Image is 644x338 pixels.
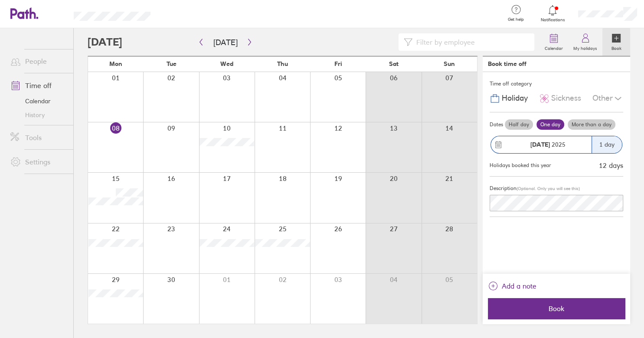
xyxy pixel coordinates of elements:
[502,17,530,22] span: Get help
[539,43,568,51] label: Calendar
[167,60,177,67] span: Tue
[502,94,528,103] span: Holiday
[3,153,73,171] a: Settings
[412,34,529,50] input: Filter by employee
[568,43,602,51] label: My holidays
[606,43,627,51] label: Book
[3,94,73,108] a: Calendar
[592,90,623,107] div: Other
[206,35,245,49] button: [DATE]
[3,129,73,146] a: Tools
[488,279,536,293] button: Add a note
[3,77,73,94] a: Time off
[3,108,73,122] a: History
[539,4,567,23] a: Notifications
[334,60,342,67] span: Fri
[220,60,233,67] span: Wed
[517,186,580,191] span: (Optional. Only you will see this)
[109,60,122,67] span: Mon
[490,121,503,128] span: Dates
[602,28,630,56] a: Book
[530,141,566,148] span: 2025
[490,162,551,168] div: Holidays booked this year
[551,94,581,103] span: Sickness
[599,161,623,169] div: 12 days
[490,185,517,191] span: Description
[3,53,73,70] a: People
[490,131,623,158] button: [DATE] 20251 day
[539,28,568,56] a: Calendar
[494,305,619,312] span: Book
[488,60,526,67] div: Book time off
[536,119,564,130] label: One day
[277,60,288,67] span: Thu
[539,17,567,23] span: Notifications
[568,119,615,130] label: More than a day
[505,119,533,130] label: Half day
[488,298,625,319] button: Book
[490,77,623,90] div: Time off category
[444,60,455,67] span: Sun
[389,60,399,67] span: Sat
[502,279,536,293] span: Add a note
[530,141,550,148] strong: [DATE]
[568,28,602,56] a: My holidays
[592,136,622,153] div: 1 day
